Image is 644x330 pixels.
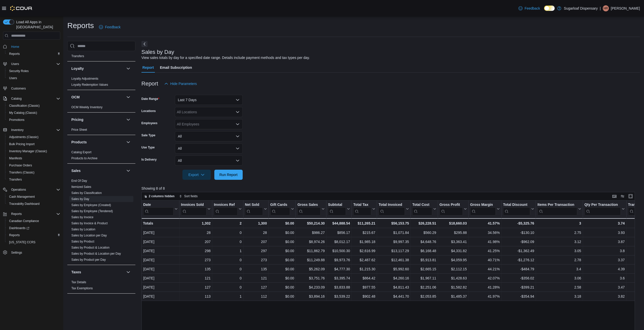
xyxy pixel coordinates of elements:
[328,203,346,207] div: Subtotal
[181,203,206,215] div: Invoices Sold
[185,170,208,180] span: Export
[9,211,24,217] button: Reports
[9,69,29,73] span: Security Roles
[71,209,113,213] a: Sales by Employee (Tendered)
[1,95,62,102] button: Catalog
[149,194,175,198] span: 2 columns hidden
[71,221,108,225] span: Sales by Invoice & Product
[71,54,84,58] a: Transfers
[11,188,26,192] span: Operations
[71,191,102,195] span: Sales by Classification
[245,203,263,215] div: Net Sold
[160,62,192,73] span: Email Subscription
[3,41,60,269] nav: Complex example
[71,215,93,219] span: Sales by Invoice
[182,170,211,180] button: Export
[214,220,241,226] div: 2
[71,157,97,160] a: Products to Archive
[162,79,199,89] button: Hide Parameters
[71,77,98,80] a: Loyalty Adjustments
[245,239,267,245] div: 207
[9,44,21,50] a: Home
[125,65,131,72] button: Loyalty
[11,45,19,49] span: Home
[412,203,432,215] div: Total Cost
[71,203,111,207] span: Sales by Employee (Created)
[7,201,41,207] a: Traceabilty Dashboard
[141,145,155,149] label: Use Type
[141,158,157,162] label: Is Delivery
[328,220,350,226] div: $44,888.54
[9,187,60,193] span: Operations
[470,203,500,215] button: Gross Margin
[584,203,625,215] button: Qty Per Transaction
[11,212,22,216] span: Reports
[412,230,436,236] div: $560.29
[7,134,60,140] span: Adjustments (Classic)
[214,203,237,215] div: Invoices Ref
[7,103,42,109] a: Classification (Classic)
[71,179,87,183] a: End Of Day
[7,225,60,231] span: Dashboards
[7,194,37,200] a: Cash Management
[9,149,47,153] span: Inventory Manager (Classic)
[71,240,94,243] a: Sales by Product
[353,220,375,226] div: $11,265.21
[71,83,108,87] span: Loyalty Redemption Values
[470,220,500,226] div: 41.57%
[9,118,25,122] span: Promotions
[71,197,89,201] span: Sales by Day
[1,43,62,50] button: Home
[7,68,31,74] a: Security Roles
[7,75,19,81] a: Users
[7,117,27,123] a: Promotions
[170,81,197,86] span: Hide Parameters
[328,203,346,215] div: Subtotal
[9,85,28,92] a: Customers
[71,95,124,100] button: OCM
[7,225,31,231] a: Dashboards
[516,3,542,13] a: Feedback
[9,135,38,139] span: Adjustments (Classic)
[7,201,60,207] span: Traceabilty Dashboard
[7,148,60,154] span: Inventory Manager (Classic)
[5,116,62,123] button: Promotions
[9,195,35,199] span: Cash Management
[175,143,243,153] button: All
[71,185,91,189] span: Itemized Sales
[71,234,107,237] a: Sales by Location per Day
[71,280,86,284] a: Tax Details
[470,203,495,215] div: Gross Margin
[105,25,120,30] span: Feedback
[270,203,290,207] div: Gift Cards
[143,239,178,245] div: [DATE]
[71,140,87,145] h3: Products
[71,105,102,109] span: OCM Weekly Inventory
[214,203,237,207] div: Invoices Ref
[564,5,598,11] p: Sugarloaf Dispensary
[537,203,581,215] button: Items Per Transaction
[328,239,350,245] div: $8,012.17
[67,149,135,163] div: Products
[236,122,240,126] button: Open list of options
[181,203,211,215] button: Invoices Sold
[143,220,178,226] div: Totals
[71,150,91,154] span: Catalog Export
[214,239,241,245] div: 0
[5,50,62,57] button: Reports
[141,41,148,47] button: Next
[71,66,84,71] h3: Loyalty
[181,230,211,236] div: 28
[9,85,60,92] span: Customers
[7,218,41,224] a: Canadian Compliance
[175,95,243,105] button: Last 7 Days
[9,43,60,50] span: Home
[9,127,26,133] button: Inventory
[628,193,634,199] button: Enter fullscreen
[353,203,375,215] button: Total Tax
[9,142,35,146] span: Bulk Pricing Import
[71,117,124,122] button: Pricing
[71,150,91,154] a: Catalog Export
[71,179,87,183] span: End Of Day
